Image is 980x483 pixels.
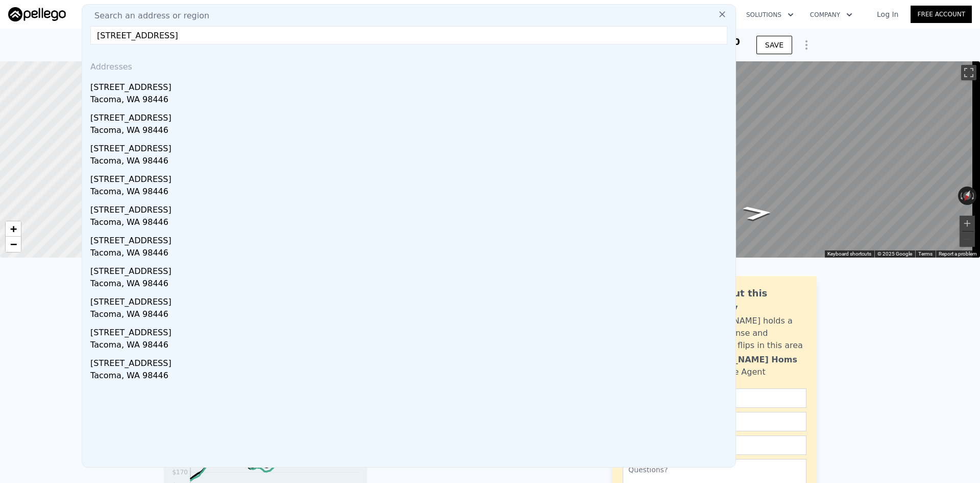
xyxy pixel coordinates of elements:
[90,26,727,44] input: Enter an address, city, region, neighborhood or zip code
[802,6,861,24] button: Company
[939,251,977,257] a: Report a problem
[90,139,731,155] div: [STREET_ADDRESS]
[865,9,911,19] a: Log In
[796,35,817,55] button: Show Options
[172,469,188,476] tspan: $170
[86,53,731,77] div: Addresses
[90,124,731,139] div: Tacoma, WA 98446
[10,222,17,235] span: +
[90,169,731,186] div: [STREET_ADDRESS]
[961,65,976,80] button: Toggle fullscreen view
[971,187,977,205] button: Rotate clockwise
[693,315,806,352] div: [PERSON_NAME] holds a broker license and personally flips in this area
[90,247,731,261] div: Tacoma, WA 98446
[90,278,731,292] div: Tacoma, WA 98446
[90,77,731,94] div: [STREET_ADDRESS]
[960,216,975,231] button: Zoom in
[90,370,731,384] div: Tacoma, WA 98446
[90,231,731,247] div: [STREET_ADDRESS]
[90,94,731,108] div: Tacoma, WA 98446
[90,216,731,231] div: Tacoma, WA 98446
[90,323,731,339] div: [STREET_ADDRESS]
[90,339,731,353] div: Tacoma, WA 98446
[877,251,912,257] span: © 2025 Google
[918,251,933,257] a: Terms (opens in new tab)
[90,108,731,124] div: [STREET_ADDRESS]
[693,354,797,366] div: [PERSON_NAME] Homs
[911,6,972,23] a: Free Account
[90,186,731,200] div: Tacoma, WA 98446
[960,232,975,247] button: Zoom out
[90,200,731,216] div: [STREET_ADDRESS]
[8,7,66,21] img: Pellego
[6,237,21,252] a: Zoom out
[10,238,17,250] span: −
[958,187,964,205] button: Rotate counterclockwise
[756,36,792,54] button: SAVE
[693,286,806,315] div: Ask about this property
[90,308,731,323] div: Tacoma, WA 98446
[90,353,731,370] div: [STREET_ADDRESS]
[90,261,731,278] div: [STREET_ADDRESS]
[738,6,802,24] button: Solutions
[6,221,21,237] a: Zoom in
[86,10,209,22] span: Search an address or region
[731,202,785,224] path: Go Southwest, Avenida Del Charro
[90,292,731,308] div: [STREET_ADDRESS]
[960,186,975,206] button: Reset the view
[90,155,731,169] div: Tacoma, WA 98446
[827,250,871,258] button: Keyboard shortcuts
